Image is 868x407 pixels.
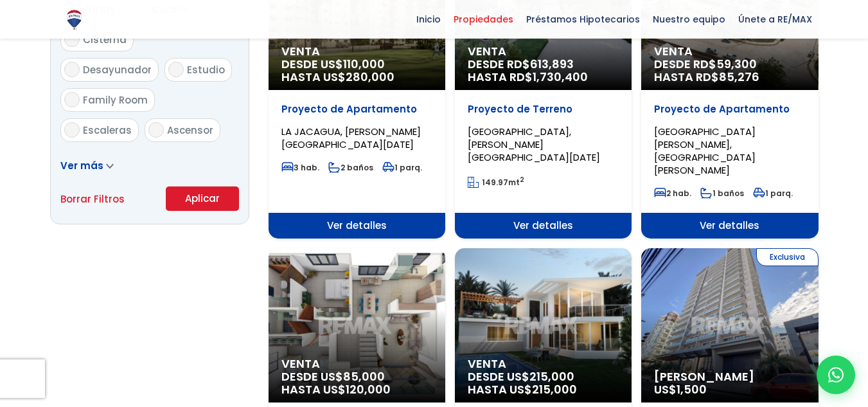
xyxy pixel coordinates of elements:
[468,177,524,188] span: mt
[654,188,691,199] span: 2 hab.
[63,8,85,31] img: Logo de REMAX
[281,383,432,396] span: HASTA US$
[654,58,805,84] span: DESDE RD$
[281,357,432,370] span: Venta
[64,122,80,138] input: Escaleras
[654,103,805,116] p: Proyecto de Apartamento
[343,368,385,384] span: 85,000
[83,93,148,107] span: Family Room
[166,186,239,211] button: Aplicar
[281,58,432,84] span: DESDE US$
[482,177,508,188] span: 149.97
[677,381,707,397] span: 1,500
[532,381,577,397] span: 215,000
[64,62,80,77] input: Desayunador
[328,162,373,173] span: 2 baños
[646,10,732,29] span: Nuestro equipo
[468,58,619,84] span: DESDE RD$
[700,188,744,199] span: 1 baños
[60,159,114,172] a: Ver más
[654,381,707,397] span: US$
[346,69,394,85] span: 280,000
[281,45,432,58] span: Venta
[410,10,447,29] span: Inicio
[64,92,80,107] input: Family Room
[60,159,103,172] span: Ver más
[719,69,759,85] span: 85,276
[281,71,432,84] span: HASTA US$
[654,45,805,58] span: Venta
[529,368,574,384] span: 215,000
[654,71,805,84] span: HASTA RD$
[187,63,225,77] span: Estudio
[269,213,445,239] span: Ver detalles
[346,381,391,397] span: 120,000
[753,188,793,199] span: 1 parq.
[533,69,588,85] span: 1,730,400
[281,125,421,151] span: LA JACAGUA, [PERSON_NAME][GEOGRAPHIC_DATA][DATE]
[343,56,385,72] span: 110,000
[468,71,619,84] span: HASTA RD$
[382,162,422,173] span: 1 parq.
[468,45,619,58] span: Venta
[468,125,600,164] span: [GEOGRAPHIC_DATA], [PERSON_NAME][GEOGRAPHIC_DATA][DATE]
[520,175,524,185] sup: 2
[83,63,152,77] span: Desayunador
[530,56,574,72] span: 613,893
[520,10,646,29] span: Préstamos Hipotecarios
[732,10,819,29] span: Únete a RE/MAX
[168,62,184,77] input: Estudio
[281,103,432,116] p: Proyecto de Apartamento
[654,125,756,177] span: [GEOGRAPHIC_DATA][PERSON_NAME], [GEOGRAPHIC_DATA][PERSON_NAME]
[468,370,619,396] span: DESDE US$
[468,357,619,370] span: Venta
[148,122,164,138] input: Ascensor
[83,123,132,137] span: Escaleras
[641,213,818,239] span: Ver detalles
[455,213,632,239] span: Ver detalles
[468,103,619,116] p: Proyecto de Terreno
[83,33,127,46] span: Cisterna
[64,32,80,47] input: Cisterna
[281,162,319,173] span: 3 hab.
[281,370,432,396] span: DESDE US$
[447,10,520,29] span: Propiedades
[468,383,619,396] span: HASTA US$
[60,191,125,207] a: Borrar Filtros
[654,370,805,383] span: [PERSON_NAME]
[716,56,757,72] span: 59,300
[756,248,819,266] span: Exclusiva
[167,123,213,137] span: Ascensor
